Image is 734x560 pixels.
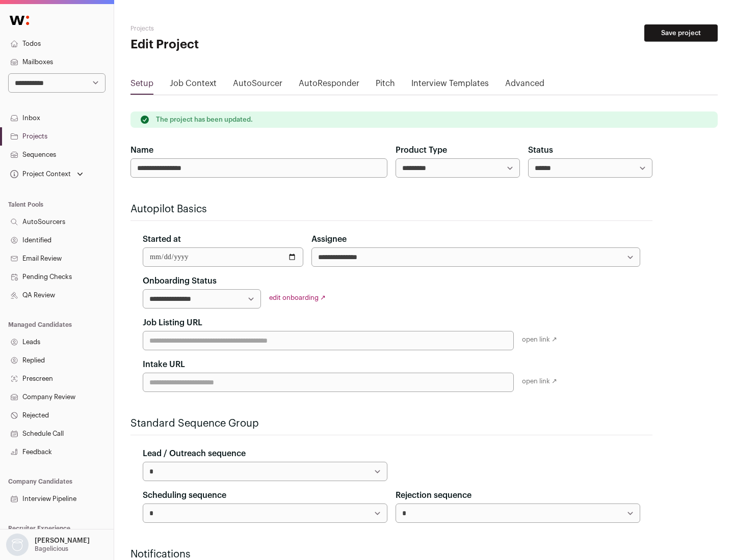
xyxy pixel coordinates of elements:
button: Save project [644,24,718,42]
label: Intake URL [143,358,185,371]
h2: Projects [130,24,326,33]
label: Rejection sequence [396,489,471,501]
label: Onboarding Status [143,275,217,287]
button: Open dropdown [8,167,85,181]
a: Interview Templates [411,77,489,94]
p: [PERSON_NAME] [35,537,90,545]
h2: Autopilot Basics [130,202,652,216]
label: Scheduling sequence [143,489,226,501]
label: Started at [143,233,181,245]
a: Setup [130,77,153,94]
label: Name [130,144,153,156]
a: edit onboarding ↗ [269,294,326,301]
div: Project Context [8,170,71,178]
label: Job Listing URL [143,317,202,329]
a: AutoSourcer [233,77,282,94]
p: Bagelicious [35,545,68,553]
p: The project has been updated. [156,116,253,124]
h2: Standard Sequence Group [130,416,652,431]
a: AutoResponder [299,77,359,94]
a: Advanced [505,77,544,94]
a: Job Context [170,77,217,94]
img: nopic.png [6,534,29,556]
button: Open dropdown [4,534,92,556]
label: Product Type [396,144,447,156]
label: Assignee [311,233,347,245]
label: Lead / Outreach sequence [143,447,246,460]
img: Wellfound [4,10,35,31]
label: Status [528,144,553,156]
a: Pitch [376,77,395,94]
h1: Edit Project [130,37,326,53]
